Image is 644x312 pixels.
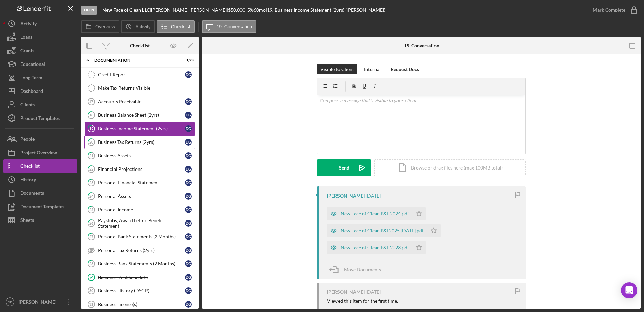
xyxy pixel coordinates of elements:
[20,84,43,100] div: Dashboard
[3,71,77,84] a: Long-Term
[84,149,195,162] a: 21Business AssetsDG
[98,180,185,185] div: Personal Financial Statement
[98,153,185,158] div: Business Assets
[20,17,37,32] div: Activity
[185,260,192,267] div: D G
[89,100,93,104] tspan: 17
[3,98,77,111] button: Clients
[102,7,150,13] b: New Face of Clean LLC
[20,111,60,127] div: Product Templates
[320,64,354,74] div: Visible to Client
[89,126,94,131] tspan: 19
[3,213,77,227] a: Sheets
[98,288,185,293] div: Business History (DSCR)
[621,282,637,298] div: Open Intercom Messenger
[3,186,77,200] button: Documents
[327,289,365,295] div: [PERSON_NAME]
[3,159,77,173] button: Checklist
[98,139,185,145] div: Business Tax Returns (2yrs)
[185,98,192,105] div: D G
[98,218,185,229] div: Paystubs, Award Letter, Benefit Statement
[185,193,192,200] div: D G
[20,132,35,148] div: People
[317,64,357,74] button: Visible to Client
[391,64,419,74] div: Request Docs
[586,3,641,17] button: Mark Complete
[89,234,94,239] tspan: 27
[84,297,195,311] a: 31Business License(s)DG
[89,207,93,212] tspan: 25
[3,132,77,146] button: People
[81,20,119,33] button: Overview
[185,206,192,213] div: D G
[185,301,192,308] div: D G
[98,166,185,172] div: Financial Projections
[3,44,77,57] button: Grants
[3,57,77,71] button: Educational
[327,241,426,254] button: New Face of Clean P&L 2023.pdf
[84,270,195,284] a: Business Debt ScheduleDG
[185,287,192,294] div: D G
[84,176,195,189] a: 23Personal Financial StatementDG
[3,173,77,186] button: History
[20,159,40,175] div: Checklist
[185,179,192,186] div: D G
[341,228,424,233] div: New Face of Clean P&L2025 [DATE].pdf
[185,71,192,78] div: D G
[3,84,77,98] button: Dashboard
[98,85,195,91] div: Make Tax Returns Visible
[151,7,228,13] div: [PERSON_NAME] [PERSON_NAME] |
[98,248,185,253] div: Personal Tax Returns (2yrs)
[98,261,185,266] div: Business Bank Statements (2 Months)
[185,247,192,254] div: D G
[3,30,77,44] a: Loans
[84,122,195,135] a: 19Business Income Statement (2yrs)DG
[84,230,195,243] a: 27Personal Bank Statements (2 Months)DG
[185,233,192,240] div: D G
[185,220,192,227] div: D G
[404,43,439,48] div: 19. Conversation
[20,173,36,188] div: History
[217,24,252,29] label: 19. Conversation
[3,111,77,125] button: Product Templates
[387,64,422,74] button: Request Docs
[339,159,349,176] div: Send
[89,140,94,144] tspan: 20
[84,95,195,108] a: 17Accounts ReceivableDG
[20,44,34,59] div: Grants
[182,58,194,62] div: 1 / 28
[3,17,77,30] button: Activity
[341,211,409,216] div: New Face of Clean P&L 2024.pdf
[98,302,185,307] div: Business License(s)
[130,43,150,48] div: Checklist
[317,159,371,176] button: Send
[121,20,155,33] button: Activity
[344,267,381,272] span: Move Documents
[20,186,44,202] div: Documents
[84,284,195,297] a: 30Business History (DSCR)DG
[185,166,192,173] div: D G
[84,68,195,81] a: Credit ReportDG
[84,189,195,203] a: 24Personal AssetsDG
[84,216,195,230] a: 26Paystubs, Award Letter, Benefit StatementDG
[254,7,266,13] div: 60 mo
[17,295,61,310] div: [PERSON_NAME]
[89,194,94,198] tspan: 24
[89,302,93,306] tspan: 31
[98,193,185,199] div: Personal Assets
[89,113,93,117] tspan: 18
[84,257,195,270] a: 28Business Bank Statements (2 Months)DG
[327,224,441,237] button: New Face of Clean P&L2025 [DATE].pdf
[20,200,64,215] div: Document Templates
[84,108,195,122] a: 18Business Balance Sheet (2yrs)DG
[266,7,385,13] div: | 19. Business Income Statement (2yrs) ([PERSON_NAME])
[94,58,177,62] div: Documentation
[89,221,94,225] tspan: 26
[98,99,185,104] div: Accounts Receivable
[98,275,185,280] div: Business Debt Schedule
[20,213,34,229] div: Sheets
